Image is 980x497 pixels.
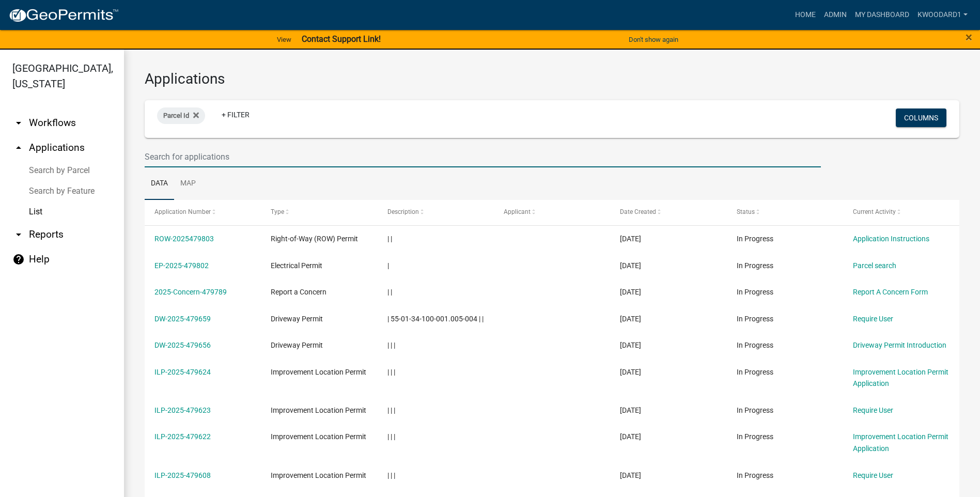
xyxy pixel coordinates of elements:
[154,315,211,323] a: DW-2025-479659
[12,228,25,241] i: arrow_drop_down
[154,341,211,349] a: DW-2025-479656
[620,208,656,215] span: Date Created
[737,406,773,414] span: In Progress
[737,235,773,243] span: In Progress
[966,31,972,43] button: Close
[966,30,972,44] span: ×
[261,200,377,225] datatable-header-cell: Type
[851,5,913,25] a: My Dashboard
[174,167,202,200] a: Map
[853,288,928,296] a: Report A Concern Form
[387,261,389,270] span: |
[737,288,773,296] span: In Progress
[726,200,843,225] datatable-header-cell: Status
[610,200,726,225] datatable-header-cell: Date Created
[504,208,531,215] span: Applicant
[154,261,209,270] a: EP-2025-479802
[737,471,773,479] span: In Progress
[387,432,395,441] span: | | |
[620,368,641,376] span: 09/17/2025
[737,315,773,323] span: In Progress
[387,406,395,414] span: | | |
[154,208,211,215] span: Application Number
[387,368,395,376] span: | | |
[387,471,395,479] span: | | |
[154,471,211,479] a: ILP-2025-479608
[387,235,392,243] span: | |
[620,432,641,441] span: 09/17/2025
[853,315,893,323] a: Require User
[154,288,227,296] a: 2025-Concern-479789
[387,341,395,349] span: | | |
[271,208,284,215] span: Type
[302,34,381,44] strong: Contact Support Link!
[271,315,323,323] span: Driveway Permit
[737,432,773,441] span: In Progress
[387,315,484,323] span: | 55-01-34-100-001.005-004 | |
[620,341,641,349] span: 09/17/2025
[271,432,366,441] span: Improvement Location Permit
[913,5,972,25] a: kwoodard1
[843,200,959,225] datatable-header-cell: Current Activity
[620,235,641,243] span: 09/17/2025
[145,200,261,225] datatable-header-cell: Application Number
[12,142,25,154] i: arrow_drop_up
[853,235,929,243] a: Application Instructions
[145,70,959,88] h3: Applications
[620,288,641,296] span: 09/17/2025
[271,368,366,376] span: Improvement Location Permit
[853,471,893,479] a: Require User
[271,406,366,414] span: Improvement Location Permit
[12,253,25,266] i: help
[494,200,610,225] datatable-header-cell: Applicant
[163,112,189,119] span: Parcel Id
[387,288,392,296] span: | |
[273,31,295,48] a: View
[620,406,641,414] span: 09/17/2025
[154,235,214,243] a: ROW-2025479803
[820,5,851,25] a: Admin
[271,235,358,243] span: Right-of-Way (ROW) Permit
[620,261,641,270] span: 09/17/2025
[154,406,211,414] a: ILP-2025-479623
[271,471,366,479] span: Improvement Location Permit
[271,261,322,270] span: Electrical Permit
[620,471,641,479] span: 09/16/2025
[378,200,494,225] datatable-header-cell: Description
[737,208,755,215] span: Status
[271,288,326,296] span: Report a Concern
[791,5,820,25] a: Home
[853,432,948,453] a: Improvement Location Permit Application
[387,208,419,215] span: Description
[737,341,773,349] span: In Progress
[625,31,682,48] button: Don't show again
[620,315,641,323] span: 09/17/2025
[853,341,946,349] a: Driveway Permit Introduction
[737,261,773,270] span: In Progress
[145,167,174,200] a: Data
[154,432,211,441] a: ILP-2025-479622
[853,368,948,388] a: Improvement Location Permit Application
[853,261,896,270] a: Parcel search
[896,108,946,127] button: Columns
[12,117,25,129] i: arrow_drop_down
[154,368,211,376] a: ILP-2025-479624
[737,368,773,376] span: In Progress
[853,208,896,215] span: Current Activity
[271,341,323,349] span: Driveway Permit
[213,105,258,124] a: + Filter
[853,406,893,414] a: Require User
[145,146,821,167] input: Search for applications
